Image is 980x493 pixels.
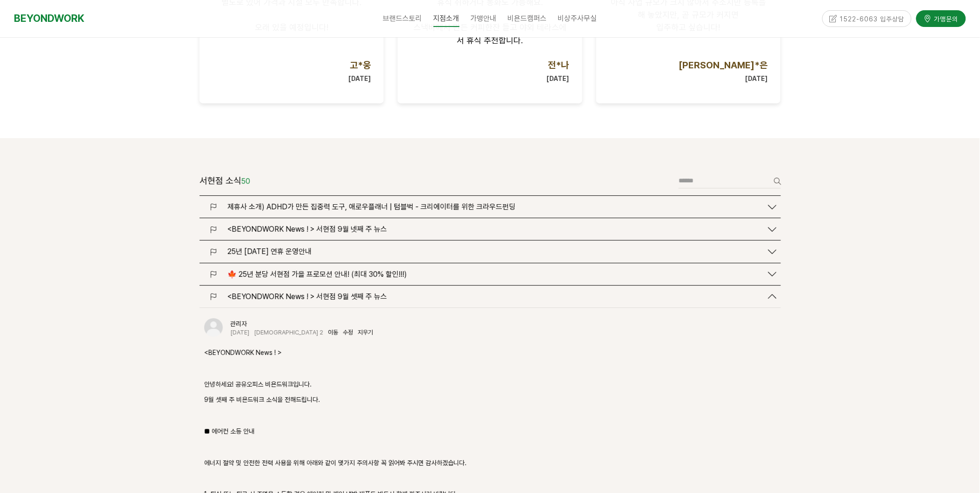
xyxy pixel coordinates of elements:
span: <BEYONDWORK News ! > 서현점 9월 넷째 주 뉴스 [227,225,387,234]
p: 안녕하세요! 공유오피스 비욘드워크입니다. [204,379,776,390]
div: 관리자 [230,319,378,329]
img: logo_orange.svg [15,15,22,22]
p: 9월 셋째 주 비욘드워크 소식을 전해드립니다. [204,395,776,406]
a: 브랜드스토리 [378,7,428,30]
span: <BEYONDWORK News ! > 서현점 9월 셋째 주 뉴스 [227,292,387,301]
span: 비상주사무실 [558,14,597,23]
span: 제휴사 소개) ADHD가 만든 집중력 도구, 애로우플래너 | 텀블벅 - 크리에이터를 위한 크라우드펀딩 [227,202,515,211]
a: 지우기 [358,329,373,336]
p: 에너지 절약 및 안전한 전력 사용을 위해 아래와 같이 몇가지 주의사항 꼭 읽어봐 주시면 감사하겠습니다. [204,458,776,469]
span: [DATE] [547,75,569,82]
span: 지점소개 [433,11,460,27]
a: 비상주사무실 [553,7,603,30]
img: 프로필 이미지 [204,318,223,337]
a: BEYONDWORK [14,10,84,27]
span: 비욘드캠퍼스 [508,14,547,23]
a: 가맹문의 [916,10,966,27]
p: <BEYONDWORK News ! > [204,347,776,359]
span: 가맹문의 [932,14,959,23]
span: 25년 [DATE] 연휴 운영안내 [227,247,312,256]
span: 가맹안내 [471,14,497,23]
div: v 4.0.25 [26,15,46,22]
a: 비욘드캠퍼스 [502,7,553,30]
img: tab_keywords_by_traffic_grey.svg [93,54,100,61]
span: 🍁 25년 분당 서현점 가을 프로모션 안내! (최대 30% 할인!!!) [227,270,407,279]
img: tab_domain_overview_orange.svg [25,54,33,61]
div: Keywords by Traffic [103,55,157,61]
span: [DATE] [745,75,767,82]
div: 2025-09-19 16:47 [230,329,249,336]
span: [DATE] [348,75,371,82]
div: Domain Overview [35,55,83,61]
span: [PERSON_NAME]*은 [679,60,767,71]
a: 지점소개 [428,7,465,30]
a: 수정 [343,329,353,336]
span: 브랜드스토리 [383,14,422,23]
p: ■ 에어컨 소등 안내 [204,426,776,437]
a: 가맹안내 [465,7,502,30]
div: [DEMOGRAPHIC_DATA] 2 [254,329,323,336]
header: 서현점 소식 [200,173,250,189]
img: website_grey.svg [15,24,22,32]
em: 50 [241,177,250,186]
a: 이동 [328,329,338,336]
div: Domain: [DOMAIN_NAME] [24,24,102,32]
